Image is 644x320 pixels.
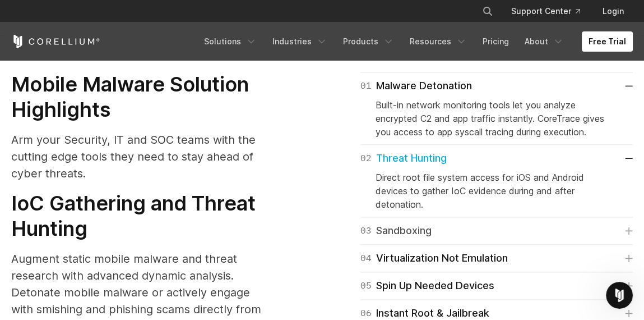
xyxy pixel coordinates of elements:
[376,98,618,139] p: Built-in network monitoring tools let you analyze encrypted C2 and app traffic instantly. CoreTra...
[360,150,372,166] span: 02
[518,31,571,52] a: About
[11,72,268,122] h3: Mobile Malware Solution Highlights
[360,78,633,94] a: 01Malware Detonation
[360,78,472,94] div: Malware Detonation
[360,223,432,239] div: Sandboxing
[360,250,508,266] div: Virtualization Not Emulation
[360,278,494,294] div: Spin Up Needed Devices
[197,31,263,52] a: Solutions
[360,250,633,266] a: 04Virtualization Not Emulation
[606,282,633,309] iframe: Intercom live chat
[376,172,584,210] span: Direct root file system access for iOS and Android devices to gather IoC evidence during and afte...
[476,31,516,52] a: Pricing
[360,78,372,94] span: 01
[11,191,268,241] h3: IoC Gathering and Threat Hunting
[360,150,633,166] a: 02Threat Hunting
[360,278,633,294] a: 05Spin Up Needed Devices
[360,250,372,266] span: 04
[336,31,401,52] a: Products
[360,150,447,166] div: Threat Hunting
[582,31,633,52] a: Free Trial
[469,1,633,21] div: Navigation Menu
[197,31,633,52] div: Navigation Menu
[403,31,474,52] a: Resources
[11,131,268,182] p: Arm your Security, IT and SOC teams with the cutting edge tools they need to stay ahead of cyber ...
[360,223,372,239] span: 03
[594,1,633,21] a: Login
[360,278,372,294] span: 05
[360,223,633,239] a: 03Sandboxing
[502,1,589,21] a: Support Center
[266,31,334,52] a: Industries
[11,35,100,48] a: Corellium Home
[478,1,498,21] button: Search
